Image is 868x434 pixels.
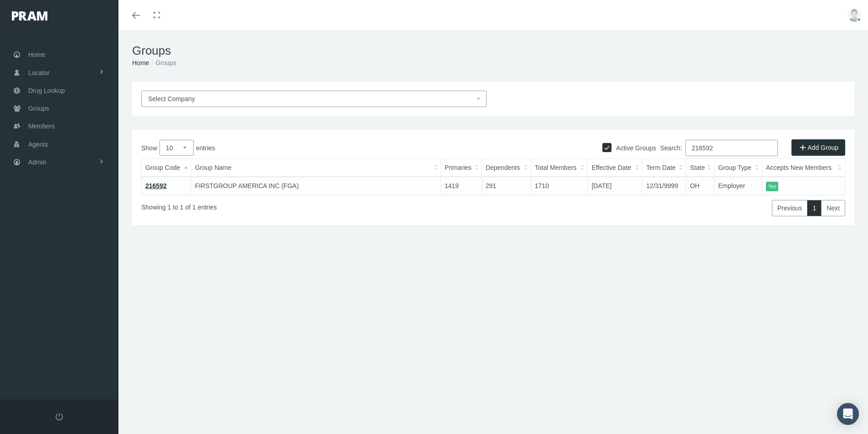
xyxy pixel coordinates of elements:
[847,8,861,22] img: user-placeholder.jpg
[482,159,531,177] th: Dependents: activate to sort column ascending
[28,46,45,63] span: Home
[132,59,149,66] a: Home
[611,143,656,153] label: Active Groups
[28,117,55,135] span: Members
[159,140,194,156] select: Showentries
[441,159,482,177] th: Primaries: activate to sort column ascending
[531,177,588,195] td: 1710
[714,159,762,177] th: Group Type: activate to sort column ascending
[642,177,686,195] td: 12/31/9999
[531,159,588,177] th: Total Members: activate to sort column ascending
[762,159,845,177] th: Accepts New Members: activate to sort column ascending
[685,140,778,156] input: Search:
[686,177,714,195] td: OH
[149,58,176,68] li: Groups
[660,140,778,156] label: Search:
[441,177,482,195] td: 1419
[145,182,167,189] a: 216592
[28,100,49,117] span: Groups
[191,159,441,177] th: Group Name: activate to sort column ascending
[588,177,642,195] td: [DATE]
[642,159,686,177] th: Term Date: activate to sort column ascending
[28,64,50,82] span: Locator
[141,140,493,156] label: Show entries
[132,44,854,58] h1: Groups
[714,177,762,195] td: Employer
[772,200,807,216] a: Previous
[482,177,531,195] td: 291
[588,159,642,177] th: Effective Date: activate to sort column ascending
[28,82,65,99] span: Drug Lookup
[807,200,822,216] a: 1
[837,403,859,425] div: Open Intercom Messenger
[766,182,778,191] itemstyle: Yes
[12,11,47,20] img: PRAM_20_x_78.png
[28,153,46,171] span: Admin
[148,95,195,102] span: Select Company
[191,177,441,195] td: FIRSTGROUP AMERICA INC (FGA)
[791,139,845,156] a: Add Group
[686,159,714,177] th: State: activate to sort column ascending
[142,159,191,177] th: Group Code: activate to sort column descending
[821,200,845,216] a: Next
[28,136,48,153] span: Agents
